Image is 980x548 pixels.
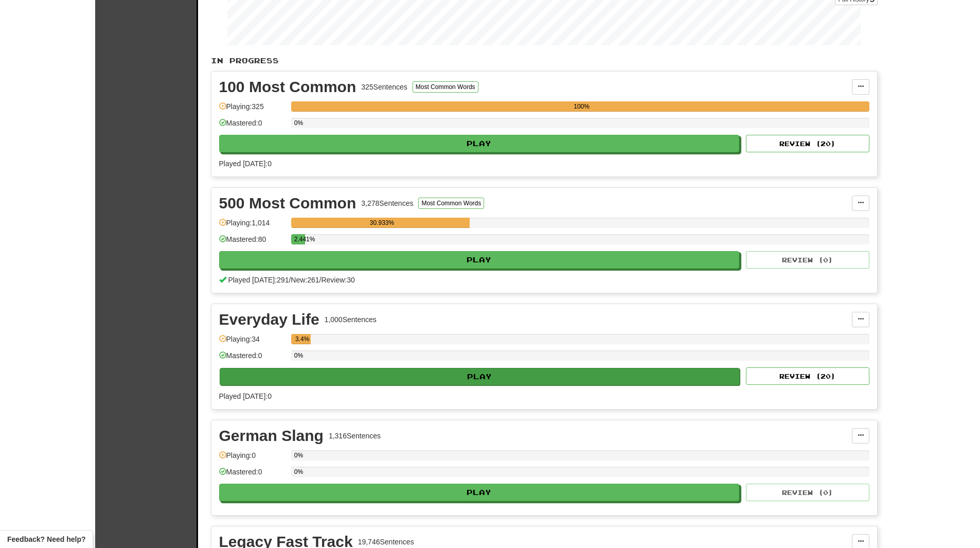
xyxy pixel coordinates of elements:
[219,467,286,484] div: Mastered: 0
[219,79,357,95] div: 100 Most Common
[219,234,286,251] div: Mastered: 80
[294,234,305,244] div: 2.441%
[291,276,319,284] span: New: 261
[219,450,286,467] div: Playing: 0
[325,314,377,325] div: 1,000 Sentences
[294,334,311,344] div: 3.4%
[329,431,381,441] div: 1,316 Sentences
[319,276,322,284] span: /
[219,312,319,327] div: Everyday Life
[746,484,869,501] button: Review (0)
[219,135,740,152] button: Play
[219,251,740,269] button: Play
[219,350,286,367] div: Mastered: 0
[358,537,414,547] div: 19,746 Sentences
[7,534,85,544] span: Open feedback widget
[746,251,869,269] button: Review (0)
[211,56,878,66] p: In Progress
[746,135,869,152] button: Review (20)
[289,276,291,284] span: /
[294,218,470,228] div: 30.933%
[413,81,478,93] button: Most Common Words
[219,196,357,211] div: 500 Most Common
[219,160,272,168] span: Played [DATE]: 0
[219,334,286,351] div: Playing: 34
[219,101,286,118] div: Playing: 325
[361,82,407,92] div: 325 Sentences
[228,276,289,284] span: Played [DATE]: 291
[219,218,286,235] div: Playing: 1,014
[321,276,354,284] span: Review: 30
[219,484,740,501] button: Play
[294,101,869,112] div: 100%
[219,118,286,135] div: Mastered: 0
[220,368,740,385] button: Play
[746,367,869,385] button: Review (20)
[219,392,272,400] span: Played [DATE]: 0
[361,198,413,208] div: 3,278 Sentences
[418,198,484,209] button: Most Common Words
[219,428,324,444] div: German Slang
